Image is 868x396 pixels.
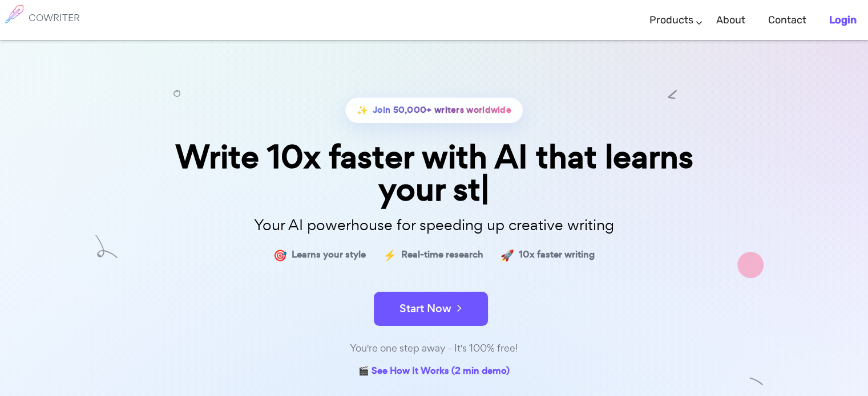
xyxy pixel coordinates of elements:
[716,3,745,37] a: About
[29,13,80,23] h6: COWRITER
[383,247,397,263] span: ⚡
[500,247,514,263] span: 🚀
[374,292,488,326] button: Start Now
[829,3,857,37] a: Login
[149,213,720,238] p: Your AI powerhouse for speeding up creative writing
[519,247,595,263] span: 10x faster writing
[149,340,720,357] div: You're one step away - It's 100% free!
[292,247,366,263] span: Learns your style
[358,363,510,381] a: 🎬 See How It Works (2 min demo)
[273,247,287,263] span: 🎯
[649,3,693,37] a: Products
[373,102,511,119] span: Join 50,000+ writers worldwide
[95,235,118,258] img: shape
[829,14,857,26] b: Login
[768,3,806,37] a: Contact
[357,102,368,119] span: ✨
[749,374,764,389] img: shape
[401,247,483,263] span: Real-time research
[149,141,720,206] div: Write 10x faster with AI that learns your st
[737,252,764,278] img: shape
